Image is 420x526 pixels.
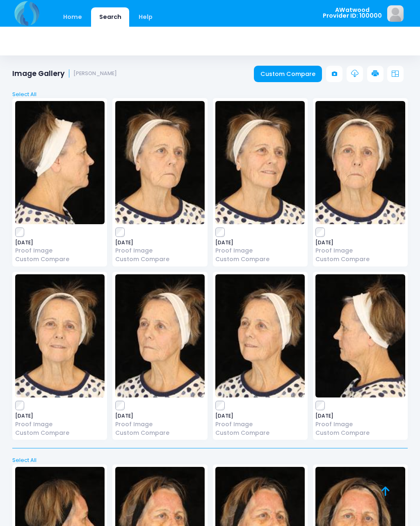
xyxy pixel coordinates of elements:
a: Custom Compare [215,255,305,264]
img: image [15,101,105,224]
a: Custom Compare [115,429,205,437]
span: [DATE] [215,413,305,418]
span: [DATE] [15,240,105,245]
span: [DATE] [315,240,405,245]
a: Search [91,7,129,27]
a: Proof Image [215,246,305,255]
a: Proof Image [115,420,205,429]
a: Custom Compare [15,429,105,437]
a: Proof Image [215,420,305,429]
a: Proof Image [115,246,205,255]
a: Proof Image [315,246,405,255]
a: Home [55,7,90,27]
a: Proof Image [315,420,405,429]
img: image [315,101,405,224]
a: Proof Image [15,246,105,255]
img: image [315,274,405,397]
h1: Image Gallery [12,69,117,78]
img: image [15,274,105,397]
a: Help [131,7,161,27]
a: Custom Compare [254,66,322,82]
span: AWatwood Provider ID: 100000 [323,7,382,19]
a: Custom Compare [315,255,405,264]
a: Custom Compare [15,255,105,264]
a: Proof Image [15,420,105,429]
img: image [215,101,305,224]
img: image [115,101,205,224]
span: [DATE] [215,240,305,245]
a: Select All [10,456,411,464]
a: Custom Compare [115,255,205,264]
img: image [115,274,205,397]
span: [DATE] [15,413,105,418]
img: image [215,274,305,397]
a: Custom Compare [215,429,305,437]
span: [DATE] [115,240,205,245]
small: [PERSON_NAME] [73,71,117,77]
span: [DATE] [115,413,205,418]
span: [DATE] [315,413,405,418]
a: Select All [10,90,411,99]
a: Custom Compare [315,429,405,437]
img: image [387,5,404,22]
